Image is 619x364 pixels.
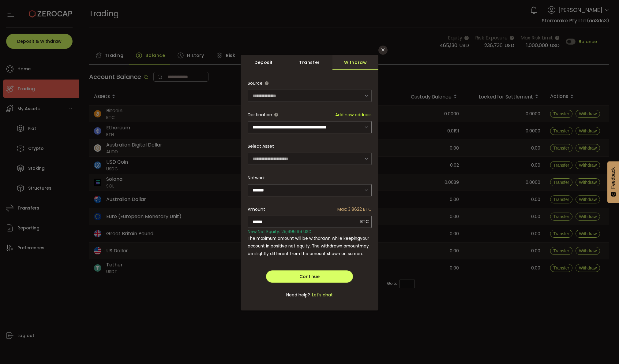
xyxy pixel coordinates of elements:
div: Deposit [241,55,287,70]
button: Continue [266,270,353,283]
div: Withdraw [332,55,378,70]
span: BTC [360,218,369,225]
div: Transfer [287,55,332,70]
span: may be slightly different from the amount shown on screen. [248,243,369,257]
label: Select Asset [248,143,274,149]
iframe: Chat Widget [588,335,619,364]
span: your account in positive net equity. The withdrawn amount [248,236,369,249]
span: Continue [299,273,320,280]
span: New Net Equity: 29,696.69 USD [248,228,312,235]
button: Feedback - Show survey [607,161,619,203]
span: Amount [248,203,265,215]
label: Network [248,175,265,181]
span: Feedback [610,167,616,189]
span: Add new address [335,112,372,118]
span: Max: 3.8622 BTC [337,203,372,215]
div: dialog [241,55,378,310]
span: Destination [248,112,272,118]
span: The maximum amount will be withdrawn while keeping [248,236,360,241]
span: Source [248,77,263,89]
